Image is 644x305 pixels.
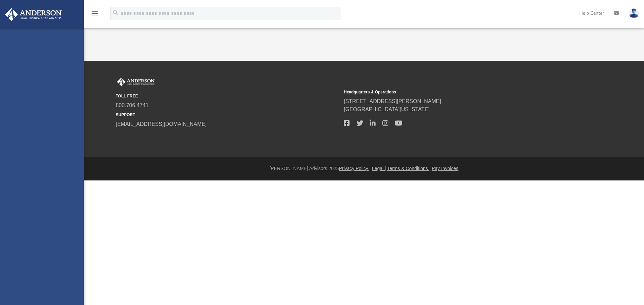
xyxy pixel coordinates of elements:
a: [GEOGRAPHIC_DATA][US_STATE] [344,106,430,112]
i: search [112,9,119,16]
img: User Pic [629,8,639,18]
div: [PERSON_NAME] Advisors 2025 [84,165,644,172]
a: [EMAIL_ADDRESS][DOMAIN_NAME] [116,121,207,127]
a: menu [91,13,99,17]
a: 800.706.4741 [116,102,149,108]
img: Anderson Advisors Platinum Portal [3,8,64,21]
img: Anderson Advisors Platinum Portal [116,78,156,86]
a: Pay Invoices [432,166,458,171]
small: TOLL FREE [116,93,339,99]
small: SUPPORT [116,112,339,118]
small: Headquarters & Operations [344,89,567,95]
i: menu [91,9,99,17]
a: [STREET_ADDRESS][PERSON_NAME] [344,98,441,104]
a: Legal | [372,166,386,171]
a: Privacy Policy | [339,166,371,171]
a: Terms & Conditions | [387,166,430,171]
